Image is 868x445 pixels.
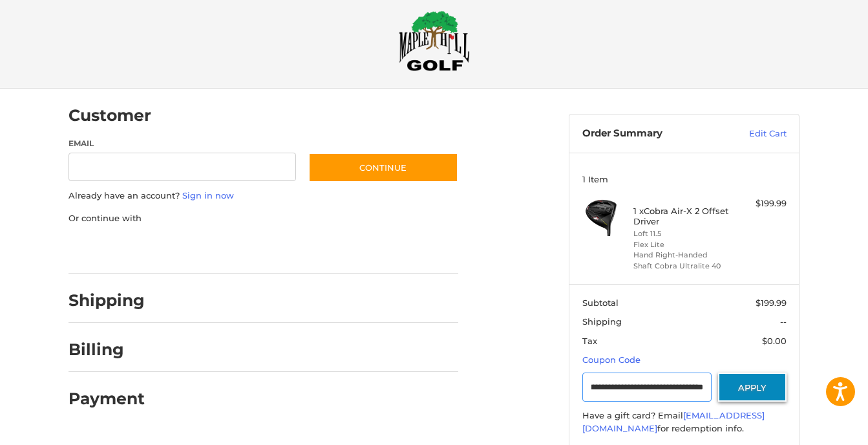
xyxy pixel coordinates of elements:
[65,237,162,261] iframe: PayPal-paypal
[718,373,787,402] button: Apply
[582,316,622,327] span: Shipping
[69,190,458,202] p: Already have an account?
[308,153,458,182] button: Continue
[69,340,144,360] h2: Billing
[174,237,271,261] iframe: PayPal-paylater
[582,174,787,184] h3: 1 Item
[582,410,765,433] a: [EMAIL_ADDRESS][DOMAIN_NAME]
[69,389,145,409] h2: Payment
[582,354,640,365] a: Coupon Code
[182,190,234,201] a: Sign in now
[399,10,470,71] img: Maple Hill Golf
[633,250,732,261] li: Hand Right-Handed
[633,206,732,227] h4: 1 x Cobra Air-X 2 Offset Driver
[582,409,787,435] div: Have a gift card? Email for redemption info.
[762,336,787,346] span: $0.00
[582,127,721,140] h3: Order Summary
[582,373,712,402] input: Gift Certificate or Coupon Code
[736,197,787,210] div: $199.99
[284,237,381,261] iframe: PayPal-venmo
[780,316,787,327] span: --
[582,336,597,346] span: Tax
[633,261,732,272] li: Shaft Cobra Ultralite 40
[69,138,296,149] label: Email
[69,290,145,310] h2: Shipping
[633,228,732,239] li: Loft 11.5
[721,127,787,140] a: Edit Cart
[582,298,619,308] span: Subtotal
[69,212,458,225] p: Or continue with
[69,105,151,125] h2: Customer
[756,298,787,308] span: $199.99
[633,239,732,250] li: Flex Lite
